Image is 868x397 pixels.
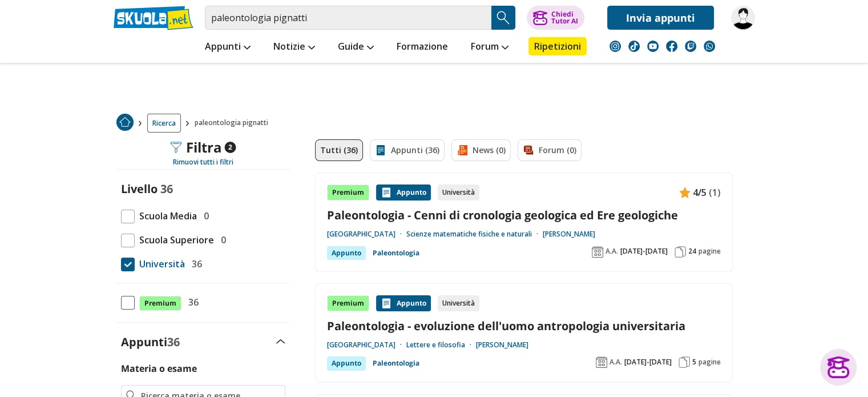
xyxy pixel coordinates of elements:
div: Università [438,295,479,311]
img: Appunti contenuto [381,187,392,198]
div: Appunto [376,185,431,200]
img: Appunti filtro contenuto [375,145,386,156]
span: 24 [688,247,696,256]
span: A.A. [605,247,618,256]
div: Premium [327,185,369,200]
div: Chiedi Tutor AI [551,11,578,25]
a: [PERSON_NAME] [476,340,528,350]
span: pagine [699,247,721,256]
label: Materia o esame [121,362,197,375]
a: [GEOGRAPHIC_DATA] [327,230,406,239]
a: Tutti (36) [315,139,363,161]
img: Anno accademico [596,356,607,368]
a: Notizie [271,37,318,58]
span: 36 [184,295,199,310]
a: [GEOGRAPHIC_DATA] [327,340,406,350]
span: Scuola Media [135,208,197,223]
img: youtube [647,41,659,52]
span: A.A. [609,358,622,367]
a: Paleontologia - evoluzione dell'uomo antropologia universitaria [327,318,721,334]
span: 36 [167,334,180,350]
label: Livello [121,181,158,197]
button: ChiediTutor AI [527,6,584,30]
span: 0 [216,232,226,247]
a: Guide [335,37,377,58]
a: Home [116,114,134,133]
img: Filtra filtri mobile [170,142,181,153]
span: Università [135,256,185,271]
a: Forum [468,37,511,58]
a: Paleontologia [373,246,419,260]
a: Ripetizioni [528,37,587,55]
img: tiktok [628,41,640,52]
img: Anno accademico [592,246,603,258]
a: Invia appunti [607,6,714,30]
div: Appunto [327,246,366,260]
div: Filtra [170,139,236,155]
span: Premium [139,296,181,311]
span: 36 [160,181,173,197]
a: [PERSON_NAME] [543,230,595,239]
span: 36 [187,256,202,271]
span: (1) [709,185,721,200]
button: Search Button [491,6,515,30]
a: Paleontologia [373,356,419,370]
span: 0 [199,208,209,223]
span: 2 [224,142,236,153]
img: Cerca appunti, riassunti o versioni [495,9,512,26]
a: Formazione [394,37,451,58]
img: Home [116,114,134,131]
img: Apri e chiudi sezione [276,339,285,344]
a: Scienze matematiche fisiche e naturali [406,230,543,239]
img: instagram [609,41,621,52]
a: Appunti (36) [370,139,445,161]
img: Appunti contenuto [381,298,392,309]
img: Pagine [675,246,686,258]
div: Appunto [376,295,431,311]
a: Ricerca [147,114,181,133]
div: Università [438,185,479,200]
span: 4/5 [693,185,706,200]
img: emanuela1511 [731,6,755,30]
a: Lettere e filosofia [406,340,476,350]
span: Scuola Superiore [135,232,214,247]
a: Appunti [202,37,253,58]
label: Appunti [121,334,180,350]
div: Appunto [327,356,366,370]
a: Paleontologia - Cenni di cronologia geologica ed Ere geologiche [327,207,721,223]
span: pagine [699,358,721,367]
div: Rimuovi tutti i filtri [116,158,290,167]
div: Premium [327,295,369,311]
img: twitch [685,41,696,52]
img: facebook [666,41,677,52]
span: 5 [692,358,696,367]
input: Cerca appunti, riassunti o versioni [205,6,491,30]
span: [DATE]-[DATE] [620,247,668,256]
span: [DATE]-[DATE] [624,358,672,367]
img: WhatsApp [704,41,715,52]
img: Appunti contenuto [679,187,691,198]
img: Pagine [679,356,690,368]
span: paleontologia pignatti [195,114,273,133]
